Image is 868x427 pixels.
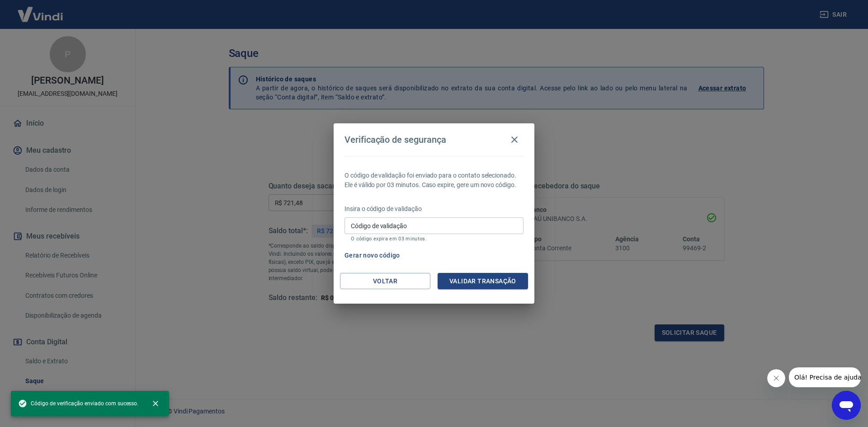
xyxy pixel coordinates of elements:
iframe: Fechar mensagem [767,369,785,387]
button: Voltar [340,273,430,290]
p: O código expira em 03 minutos. [351,236,517,242]
p: Insira o código de validação [344,204,524,214]
iframe: Mensagem da empresa [789,367,861,387]
iframe: Botão para abrir a janela de mensagens [832,391,861,420]
span: Código de verificação enviado com sucesso. [18,399,138,408]
h4: Verificação de segurança [344,134,446,145]
p: O código de validação foi enviado para o contato selecionado. Ele é válido por 03 minutos. Caso e... [344,171,524,190]
span: Olá! Precisa de ajuda? [5,6,76,14]
button: Gerar novo código [341,247,404,264]
button: Validar transação [438,273,528,290]
button: close [146,394,165,413]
